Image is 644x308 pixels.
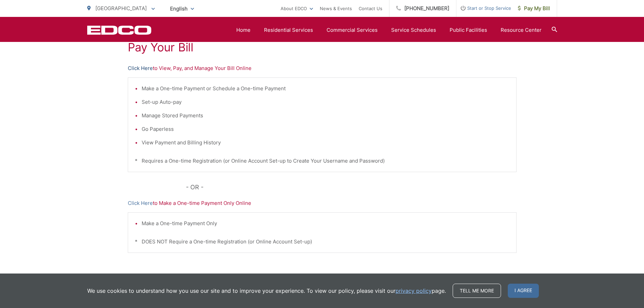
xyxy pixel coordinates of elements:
[142,125,509,133] li: Go Paperless
[128,199,153,207] a: Click Here
[135,157,509,165] p: * Requires a One-time Registration (or Online Account Set-up to Create Your Username and Password)
[327,26,378,34] a: Commercial Services
[128,41,517,54] h1: Pay Your Bill
[128,64,153,72] a: Click Here
[142,219,509,228] li: Make a One-time Payment Only
[453,284,501,298] a: Tell me more
[135,238,509,246] p: * DOES NOT Require a One-time Registration (or Online Account Set-up)
[508,284,539,298] span: I agree
[87,25,151,35] a: EDCD logo. Return to the homepage.
[396,287,432,295] a: privacy policy
[450,26,487,34] a: Public Facilities
[128,64,517,72] p: to View, Pay, and Manage Your Bill Online
[320,4,352,13] a: News & Events
[518,4,550,13] span: Pay My Bill
[87,287,446,295] p: We use cookies to understand how you use our site and to improve your experience. To view our pol...
[359,4,382,13] a: Contact Us
[501,26,542,34] a: Resource Center
[264,26,313,34] a: Residential Services
[165,3,199,15] span: English
[142,139,509,147] li: View Payment and Billing History
[142,112,509,120] li: Manage Stored Payments
[391,26,436,34] a: Service Schedules
[281,4,313,13] a: About EDCO
[236,26,251,34] a: Home
[128,199,517,207] p: to Make a One-time Payment Only Online
[142,85,509,93] li: Make a One-time Payment or Schedule a One-time Payment
[186,182,517,192] p: - OR -
[142,98,509,106] li: Set-up Auto-pay
[95,5,147,11] span: [GEOGRAPHIC_DATA]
